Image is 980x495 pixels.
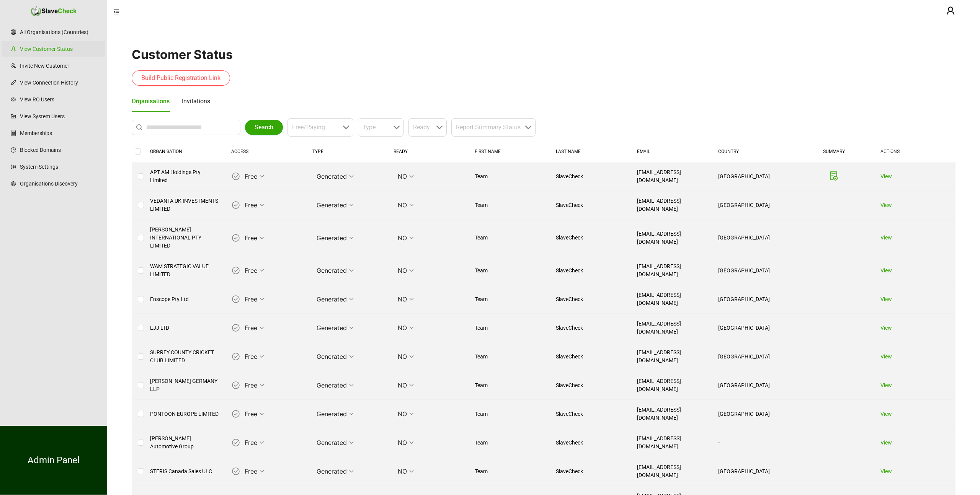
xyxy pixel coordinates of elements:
span: Generated [317,379,354,391]
th: FIRST NAME [469,141,550,162]
td: LJJ LTD [144,314,225,342]
td: [GEOGRAPHIC_DATA] [712,314,793,342]
td: - [712,428,793,457]
td: [EMAIL_ADDRESS][DOMAIN_NAME] [631,314,712,342]
td: [GEOGRAPHIC_DATA] [712,162,793,191]
a: View RO Users [20,92,99,107]
td: SlaveCheck [550,400,631,428]
td: APT AM Holdings Pty Limited [144,162,225,191]
a: View [880,173,892,179]
div: Organisations [132,96,170,106]
td: SlaveCheck [550,191,631,220]
span: Free [245,408,264,420]
td: SlaveCheck [550,220,631,256]
td: [EMAIL_ADDRESS][DOMAIN_NAME] [631,162,712,191]
td: [EMAIL_ADDRESS][DOMAIN_NAME] [631,220,712,256]
td: Team [469,220,550,256]
span: Free [245,265,264,276]
td: Team [469,314,550,342]
span: Free [245,466,264,477]
td: Team [469,371,550,400]
td: [EMAIL_ADDRESS][DOMAIN_NAME] [631,428,712,457]
a: View [880,296,892,302]
th: LAST NAME [550,141,631,162]
span: Generated [317,265,354,276]
td: [PERSON_NAME] Automotive Group [144,428,225,457]
a: System Settings [20,159,99,174]
span: Free [245,293,264,305]
a: View Connection History [20,75,99,90]
td: Team [469,428,550,457]
a: Invite New Customer [20,58,99,73]
a: View Customer Status [20,41,99,57]
td: Team [469,400,550,428]
a: View [880,267,892,274]
td: SlaveCheck [550,285,631,314]
td: [PERSON_NAME] GERMANY LLP [144,371,225,400]
td: [GEOGRAPHIC_DATA] [712,457,793,486]
span: Generated [317,199,354,211]
td: SlaveCheck [550,162,631,191]
span: NO [398,293,414,305]
a: View [880,468,892,474]
a: View System Users [20,109,99,124]
th: SUMMARY [793,141,874,162]
td: Team [469,162,550,191]
h1: Customer Status [132,47,955,62]
th: TYPE [306,141,387,162]
td: [GEOGRAPHIC_DATA] [712,220,793,256]
a: View [880,440,892,446]
td: SlaveCheck [550,314,631,342]
a: Blocked Domains [20,142,99,158]
a: View [880,353,892,360]
td: SlaveCheck [550,371,631,400]
td: [EMAIL_ADDRESS][DOMAIN_NAME] [631,191,712,220]
button: Build Public Registration Link [132,70,230,86]
span: Free [245,171,264,182]
span: Generated [317,466,354,477]
th: ORGANISATION [144,141,225,162]
td: [GEOGRAPHIC_DATA] [712,371,793,400]
span: Free [245,232,264,244]
td: [PERSON_NAME] INTERNATIONAL PTY LIMITED [144,220,225,256]
span: NO [398,437,414,448]
td: Team [469,256,550,285]
a: View [880,325,892,331]
a: All Organisations (Countries) [20,24,99,40]
span: Generated [317,322,354,334]
span: file-done [829,171,838,181]
th: EMAIL [631,141,712,162]
span: NO [398,232,414,244]
td: SlaveCheck [550,428,631,457]
td: WAM STRATEGIC VALUE LIMITED [144,256,225,285]
td: STERIS Canada Sales ULC [144,457,225,486]
th: COUNTRY [712,141,793,162]
span: NO [398,171,414,182]
span: NO [398,466,414,477]
th: READY [387,141,469,162]
span: Free [245,199,264,211]
td: Team [469,285,550,314]
td: [EMAIL_ADDRESS][DOMAIN_NAME] [631,342,712,371]
td: SlaveCheck [550,342,631,371]
div: Invitations [182,96,210,106]
a: Memberships [20,125,99,141]
td: SlaveCheck [550,256,631,285]
td: [GEOGRAPHIC_DATA] [712,285,793,314]
button: Search [245,120,283,135]
td: [GEOGRAPHIC_DATA] [712,191,793,220]
span: NO [398,199,414,211]
span: Build Public Registration Link [141,73,220,83]
th: ACTIONS [874,141,955,162]
span: menu-fold [113,9,119,15]
span: Free [245,379,264,391]
span: Generated [317,293,354,305]
span: Free [245,322,264,334]
a: View [880,411,892,417]
td: [GEOGRAPHIC_DATA] [712,256,793,285]
td: Team [469,191,550,220]
td: Enscope Pty Ltd [144,285,225,314]
span: NO [398,265,414,276]
td: [GEOGRAPHIC_DATA] [712,342,793,371]
span: Generated [317,351,354,362]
